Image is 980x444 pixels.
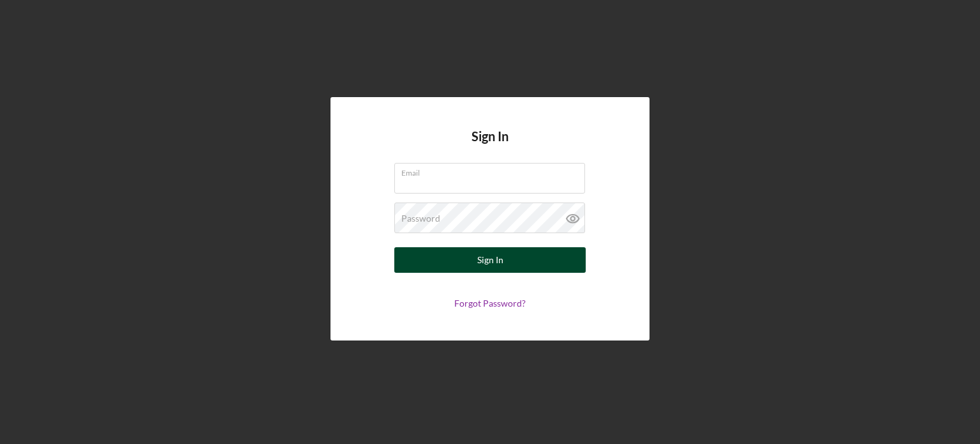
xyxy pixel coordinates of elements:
a: Forgot Password? [454,298,526,309]
button: Sign In [394,247,586,273]
h4: Sign In [471,129,509,163]
div: Sign In [477,247,503,273]
label: Password [401,213,440,224]
label: Email [401,164,585,178]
